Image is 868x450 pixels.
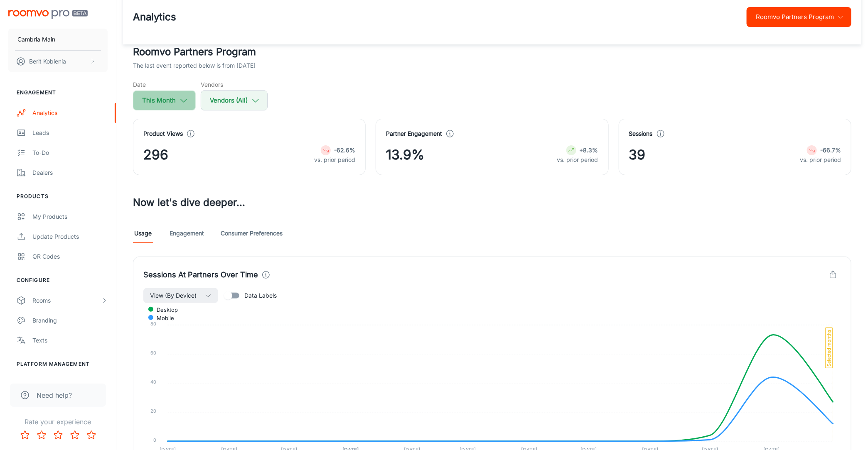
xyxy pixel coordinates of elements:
[29,57,66,66] p: Berit Kobienia
[32,108,108,117] div: Analytics
[143,129,183,138] h4: Product Views
[133,10,176,24] h1: Analytics
[8,10,88,19] img: Roomvo PRO Beta
[143,269,258,281] h4: Sessions At Partners Over Time
[153,437,156,443] tspan: 0
[221,223,283,243] a: Consumer Preferences
[150,379,156,385] tspan: 40
[150,291,197,301] span: View (By Device)
[32,252,108,261] div: QR Codes
[133,195,851,210] h3: Now let's dive deeper...
[32,168,108,177] div: Dealers
[143,288,218,303] button: View (By Device)
[8,51,108,72] button: Berit Kobienia
[557,155,598,164] p: vs. prior period
[66,427,83,443] button: Rate 4 star
[133,61,256,70] p: The last event reported below is from [DATE]
[629,145,646,165] span: 39
[150,350,156,356] tspan: 60
[133,80,196,89] h5: Date
[17,427,33,443] button: Rate 1 star
[386,145,424,165] span: 13.9%
[133,223,153,243] a: Usage
[150,408,156,414] tspan: 20
[8,29,108,50] button: Cambria Main
[37,390,72,400] span: Need help?
[580,147,598,154] strong: +8.3%
[244,291,277,300] span: Data Labels
[386,129,442,138] h4: Partner Engagement
[33,427,50,443] button: Rate 2 star
[32,296,101,305] div: Rooms
[32,148,108,157] div: To-do
[143,145,168,165] span: 296
[334,147,355,154] strong: -62.6%
[150,306,178,313] span: desktop
[150,321,156,327] tspan: 80
[747,7,851,27] button: Roomvo Partners Program
[32,316,108,325] div: Branding
[629,129,653,138] h4: Sessions
[32,212,108,221] div: My Products
[150,314,174,322] span: mobile
[17,35,55,44] p: Cambria Main
[201,80,268,89] h5: Vendors
[7,417,109,427] p: Rate your experience
[201,90,268,110] button: Vendors (All)
[314,155,355,164] p: vs. prior period
[50,427,66,443] button: Rate 3 star
[133,90,196,110] button: This Month
[32,336,108,345] div: Texts
[170,223,204,243] a: Engagement
[32,128,108,137] div: Leads
[133,44,851,59] h2: Roomvo Partners Program
[83,427,100,443] button: Rate 5 star
[32,232,108,241] div: Update Products
[800,155,841,164] p: vs. prior period
[820,147,841,154] strong: -66.7%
